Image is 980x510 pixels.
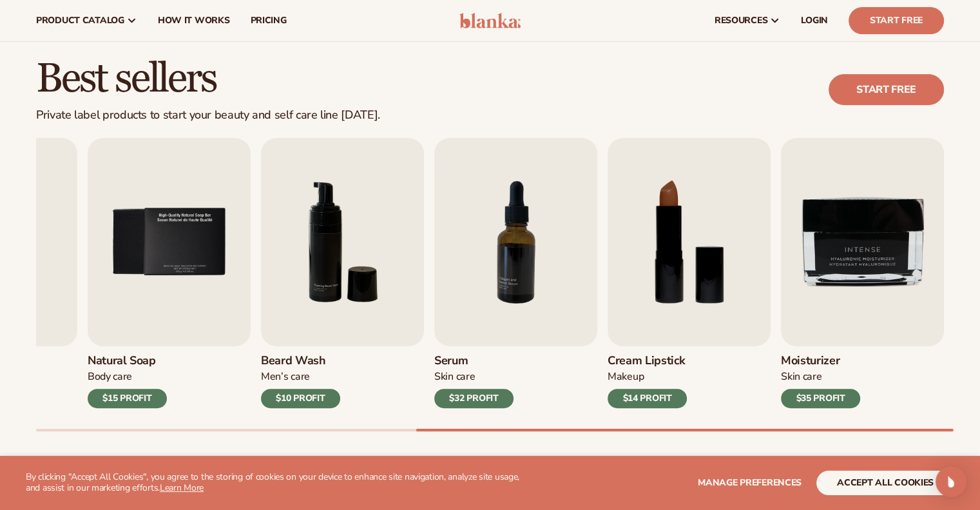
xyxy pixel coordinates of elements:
[698,476,802,489] span: Manage preferences
[781,354,860,368] h3: Moisturizer
[36,108,380,123] div: Private label products to start your beauty and self care line [DATE].
[261,370,340,384] div: Men’s Care
[261,138,424,408] a: 6 / 9
[801,15,828,26] span: LOGIN
[36,57,380,101] h2: Best sellers
[936,466,966,497] div: Open Intercom Messenger
[608,370,687,384] div: Makeup
[88,370,167,384] div: Body Care
[781,370,860,384] div: Skin Care
[158,15,230,26] span: How It Works
[849,7,944,34] a: Start Free
[88,389,167,408] div: $15 PROFIT
[781,138,944,408] a: 9 / 9
[781,389,860,408] div: $35 PROFIT
[36,15,124,26] span: product catalog
[715,15,767,26] span: resources
[434,138,597,408] a: 7 / 9
[434,389,514,408] div: $32 PROFIT
[829,74,944,105] a: Start free
[459,13,521,28] img: logo
[434,354,514,368] h3: Serum
[608,389,687,408] div: $14 PROFIT
[261,354,340,368] h3: Beard Wash
[261,389,340,408] div: $10 PROFIT
[608,354,687,368] h3: Cream Lipstick
[160,482,204,494] a: Learn More
[88,138,251,408] a: 5 / 9
[434,370,514,384] div: Skin Care
[88,354,167,368] h3: Natural Soap
[816,471,954,495] button: accept all cookies
[26,472,534,494] p: By clicking "Accept All Cookies", you agree to the storing of cookies on your device to enhance s...
[608,138,771,408] a: 8 / 9
[250,15,286,26] span: pricing
[698,471,802,495] button: Manage preferences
